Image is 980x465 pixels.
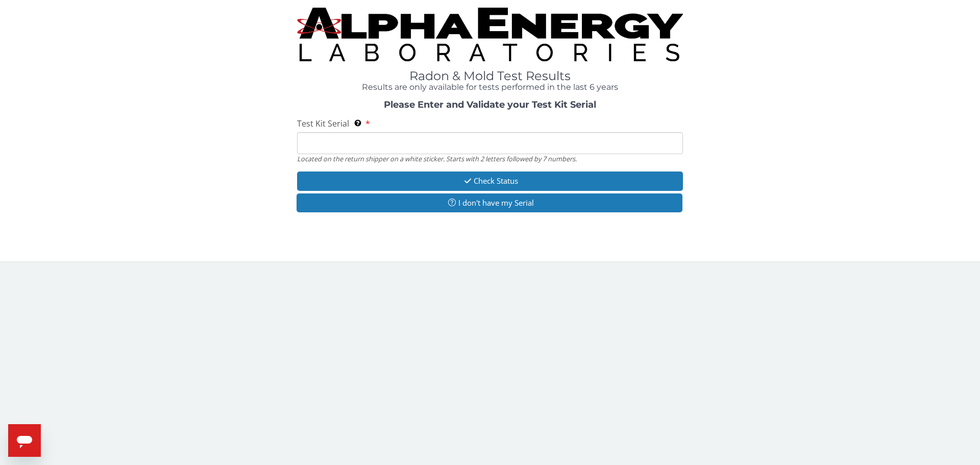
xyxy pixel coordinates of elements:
div: Located on the return shipper on a white sticker. Starts with 2 letters followed by 7 numbers. [297,154,683,163]
span: Test Kit Serial [297,118,349,129]
strong: Please Enter and Validate your Test Kit Serial [384,99,596,110]
img: TightCrop.jpg [297,8,683,61]
iframe: Button to launch messaging window, conversation in progress [8,424,41,457]
button: I don't have my Serial [297,193,682,212]
h1: Radon & Mold Test Results [297,69,683,83]
h4: Results are only available for tests performed in the last 6 years [297,83,683,92]
button: Check Status [297,172,683,190]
